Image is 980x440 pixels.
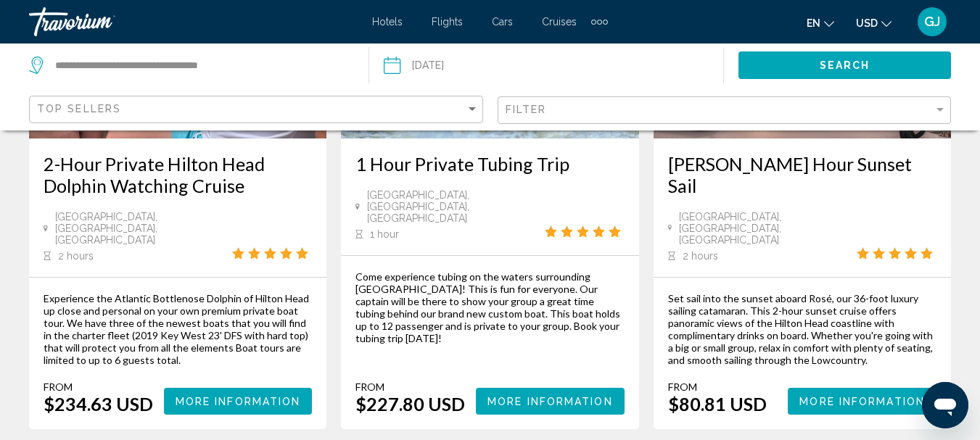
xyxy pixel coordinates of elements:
[506,104,547,115] span: Filter
[542,16,577,28] a: Cruises
[856,17,878,29] span: USD
[164,388,313,415] button: More Information
[384,43,723,87] button: Date: Sep 3, 2025
[487,396,613,407] span: More Information
[37,104,479,116] mat-select: Sort by
[924,14,940,29] span: GJ
[668,381,767,393] div: From
[44,292,312,366] div: Experience the Atlantic Bottlenose Dolphin of Hilton Head up close and personal on your own premi...
[922,382,968,428] iframe: Button to launch messaging window
[498,96,952,125] button: Filter
[432,16,463,28] a: Flights
[476,388,625,415] button: More Information
[738,51,951,78] button: Search
[37,103,121,115] span: Top Sellers
[55,211,233,246] span: [GEOGRAPHIC_DATA], [GEOGRAPHIC_DATA], [GEOGRAPHIC_DATA]
[913,7,951,37] button: User Menu
[668,153,936,196] a: [PERSON_NAME] Hour Sunset Sail
[44,381,153,393] div: From
[29,7,358,36] a: Travorium
[807,12,834,33] button: Change language
[668,393,767,415] div: $80.81 USD
[856,12,892,33] button: Change currency
[355,393,465,415] div: $227.80 USD
[367,189,545,224] span: [GEOGRAPHIC_DATA], [GEOGRAPHIC_DATA], [GEOGRAPHIC_DATA]
[679,211,857,246] span: [GEOGRAPHIC_DATA], [GEOGRAPHIC_DATA], [GEOGRAPHIC_DATA]
[668,292,936,366] div: Set sail into the sunset aboard Rosé, our 36-foot luxury sailing catamaran. This 2-hour sunset cr...
[370,228,399,240] span: 1 hour
[492,16,513,28] a: Cars
[788,388,936,415] button: More Information
[372,16,403,28] a: Hotels
[807,17,820,29] span: en
[176,396,301,407] span: More Information
[44,153,312,196] a: 2-Hour Private Hilton Head Dolphin Watching Cruise
[820,60,870,72] span: Search
[683,250,718,262] span: 2 hours
[355,153,624,175] a: 1 Hour Private Tubing Trip
[591,10,608,33] button: Extra navigation items
[355,270,624,344] div: Come experience tubing on the waters surrounding [GEOGRAPHIC_DATA]! This is fun for everyone. Our...
[799,396,925,407] span: More Information
[355,381,465,393] div: From
[44,393,153,415] div: $234.63 USD
[58,250,94,262] span: 2 hours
